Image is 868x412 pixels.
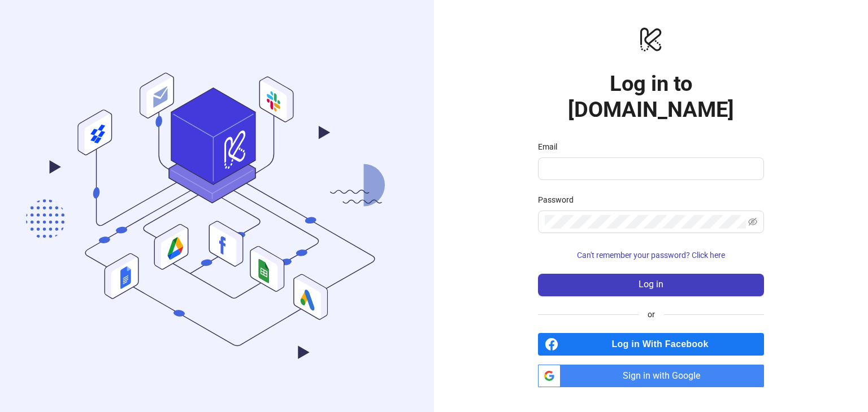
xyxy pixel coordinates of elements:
button: Can't remember your password? Click here [538,247,764,265]
span: Sign in with Google [565,365,764,387]
label: Password [538,194,581,206]
a: Can't remember your password? Click here [538,251,764,260]
span: eye-invisible [748,217,757,226]
input: Email [545,162,755,176]
span: Log in With Facebook [563,333,764,356]
span: Log in [639,279,663,290]
h1: Log in to [DOMAIN_NAME] [538,71,764,122]
a: Sign in with Google [538,365,764,387]
input: Password [545,215,746,229]
button: Log in [538,274,764,296]
label: Email [538,141,565,153]
a: Log in With Facebook [538,333,764,356]
span: Can't remember your password? Click here [577,251,725,260]
span: or [639,308,664,321]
